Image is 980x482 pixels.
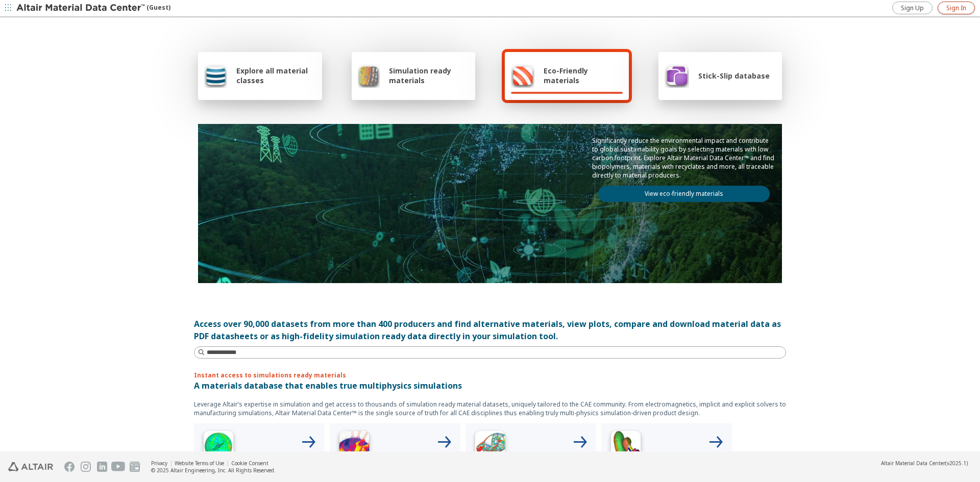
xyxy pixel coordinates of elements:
[236,66,316,85] span: Explore all material classes
[151,467,276,474] div: © 2025 Altair Engineering, Inc. All Rights Reserved.
[8,462,53,471] img: Altair Engineering
[194,400,786,417] p: Leverage Altair’s expertise in simulation and get access to thousands of simulation ready materia...
[198,427,239,468] img: High Frequency Icon
[470,427,510,468] img: Structural Analyses Icon
[544,66,622,85] span: Eco-Friendly materials
[16,3,146,13] img: Altair Material Data Center
[698,71,770,81] span: Stick-Slip database
[194,318,786,342] div: Access over 90,000 datasets from more than 400 producers and find alternative materials, view plo...
[598,186,770,202] a: View eco-friendly materials
[511,63,534,88] img: Eco-Friendly materials
[194,371,786,379] p: Instant access to simulations ready materials
[592,136,776,180] p: Significantly reduce the environmental impact and contribute to global sustainability goals by se...
[881,460,945,467] span: Altair Material Data Center
[665,63,689,88] img: Stick-Slip database
[938,2,975,14] a: Sign In
[881,460,968,467] div: (v2025.1)
[334,427,375,468] img: Low Frequency Icon
[231,460,268,467] a: Cookie Consent
[389,66,469,85] span: Simulation ready materials
[901,4,924,12] span: Sign Up
[204,63,227,88] img: Explore all material classes
[892,2,933,14] a: Sign Up
[946,4,966,12] span: Sign In
[151,460,167,467] a: Privacy
[175,460,224,467] a: Website Terms of Use
[194,379,786,392] p: A materials database that enables true multiphysics simulations
[16,3,170,13] div: (Guest)
[605,427,646,468] img: Crash Analyses Icon
[358,63,380,88] img: Simulation ready materials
